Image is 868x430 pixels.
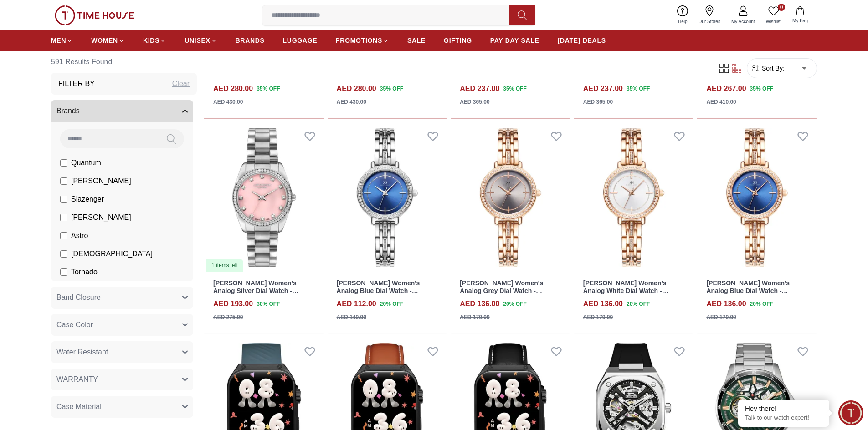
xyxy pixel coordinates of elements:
[750,85,773,93] span: 35 % OFF
[760,4,787,27] a: 0Wishlist
[760,64,785,73] span: Sort By:
[706,298,746,309] h4: AED 136.00
[838,400,863,425] div: Chat Widget
[558,32,606,49] a: [DATE] DEALS
[380,85,403,93] span: 35 % OFF
[627,300,650,308] span: 20 % OFF
[460,83,499,94] h4: AED 237.00
[337,279,420,302] a: [PERSON_NAME] Women's Analog Blue Dial Watch - K23532-SBSN
[674,18,691,25] span: Help
[444,32,472,49] a: GIFTING
[236,32,265,49] a: BRANDS
[380,300,403,308] span: 20 % OFF
[143,32,166,49] a: KIDS
[143,36,159,45] span: KIDS
[60,214,67,221] input: [PERSON_NAME]
[51,396,193,418] button: Case Material
[58,78,95,89] h3: Filter By
[778,4,785,11] span: 0
[745,404,822,413] div: Hey there!
[451,122,570,273] img: Kenneth Scott Women's Analog Grey Dial Watch - K23532-RBKX
[71,194,104,205] span: Slazenger
[444,36,472,45] span: GIFTING
[283,36,318,45] span: LUGGAGE
[71,248,153,259] span: [DEMOGRAPHIC_DATA]
[337,298,376,309] h4: AED 112.00
[673,4,693,27] a: Help
[56,347,108,358] span: Water Resistant
[583,298,623,309] h4: AED 136.00
[236,36,265,45] span: BRANDS
[627,85,650,93] span: 35 % OFF
[60,232,67,239] input: Astro
[91,36,118,45] span: WOMEN
[583,98,613,106] div: AED 365.00
[693,4,726,27] a: Our Stores
[60,196,67,203] input: Slazenger
[751,64,785,73] button: Sort By:
[583,313,613,321] div: AED 170.00
[583,83,623,94] h4: AED 237.00
[56,401,102,412] span: Case Material
[460,279,543,302] a: [PERSON_NAME] Women's Analog Grey Dial Watch - K23532-RBKX
[728,18,759,25] span: My Account
[762,18,785,25] span: Wishlist
[213,83,253,94] h4: AED 280.00
[55,5,134,25] img: ...
[60,159,67,167] input: Quantum
[503,300,526,308] span: 20 % OFF
[185,36,210,45] span: UNISEX
[328,122,447,273] img: Kenneth Scott Women's Analog Blue Dial Watch - K23532-SBSN
[213,298,253,309] h4: AED 193.00
[91,32,125,49] a: WOMEN
[257,300,280,308] span: 30 % OFF
[71,230,88,241] span: Astro
[172,78,190,89] div: Clear
[71,212,131,223] span: [PERSON_NAME]
[503,85,526,93] span: 35 % OFF
[460,313,489,321] div: AED 170.00
[337,98,366,106] div: AED 430.00
[335,36,382,45] span: PROMOTIONS
[490,36,539,45] span: PAY DAY SALE
[574,122,693,273] img: Kenneth Scott Women's Analog White Dial Watch - K23532-RBKW
[71,267,98,278] span: Tornado
[490,32,539,49] a: PAY DAY SALE
[206,259,243,272] div: 1 items left
[583,279,668,302] a: [PERSON_NAME] Women's Analog White Dial Watch - K23532-RBKW
[750,300,773,308] span: 20 % OFF
[60,250,67,258] input: [DEMOGRAPHIC_DATA]
[745,414,822,422] p: Talk to our watch expert!
[706,98,736,106] div: AED 410.00
[407,36,426,45] span: SALE
[51,287,193,309] button: Band Closure
[697,122,817,273] img: Kenneth Scott Women's Analog Blue Dial Watch - K23532-RBKN
[71,176,131,187] span: [PERSON_NAME]
[51,51,197,73] h6: 591 Results Found
[56,319,93,330] span: Case Color
[56,292,101,303] span: Band Closure
[787,5,813,26] button: My Bag
[337,313,366,321] div: AED 140.00
[60,177,67,185] input: [PERSON_NAME]
[460,98,489,106] div: AED 365.00
[706,313,736,321] div: AED 170.00
[204,122,324,273] img: LEE COOPER Women's Analog Silver Dial Watch - LC07478.220
[460,298,499,309] h4: AED 136.00
[337,83,376,94] h4: AED 280.00
[51,100,193,122] button: Brands
[204,122,324,273] a: LEE COOPER Women's Analog Silver Dial Watch - LC07478.2201 items left
[185,32,217,49] a: UNISEX
[60,268,67,276] input: Tornado
[407,32,426,49] a: SALE
[558,36,606,45] span: [DATE] DEALS
[335,32,389,49] a: PROMOTIONS
[51,314,193,336] button: Case Color
[56,106,80,116] span: Brands
[213,279,298,302] a: [PERSON_NAME] Women's Analog Silver Dial Watch - LC07478.220
[257,85,280,93] span: 35 % OFF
